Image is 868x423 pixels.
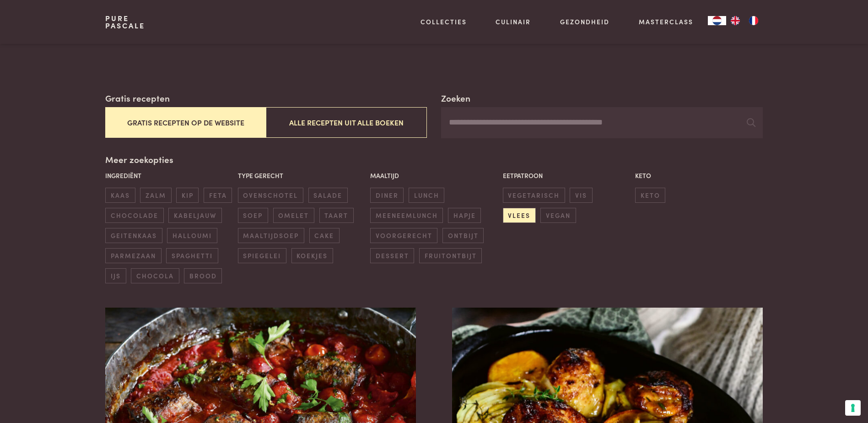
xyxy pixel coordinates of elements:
[726,16,744,25] a: EN
[635,171,763,180] p: Keto
[308,188,348,203] span: salade
[168,208,221,223] span: kabeljauw
[105,228,162,243] span: geitenkaas
[370,228,437,243] span: voorgerecht
[204,188,232,203] span: feta
[540,208,576,223] span: vegan
[409,188,444,203] span: lunch
[448,208,481,223] span: hapje
[503,171,631,180] p: Eetpatroon
[105,208,163,223] span: chocolade
[319,208,354,223] span: taart
[421,17,467,27] a: Collecties
[635,188,665,203] span: keto
[167,228,217,243] span: halloumi
[105,248,161,263] span: parmezaan
[370,188,404,203] span: diner
[105,107,266,138] button: Gratis recepten op de website
[238,171,366,180] p: Type gerecht
[708,16,726,25] a: NL
[238,188,303,203] span: ovenschotel
[419,248,482,263] span: fruitontbijt
[291,248,333,263] span: koekjes
[639,17,693,27] a: Masterclass
[105,15,145,29] a: PurePascale
[105,268,126,283] span: ijs
[140,188,171,203] span: zalm
[708,16,763,25] aside: Language selected: Nederlands
[370,208,443,223] span: meeneemlunch
[309,228,340,243] span: cake
[166,248,218,263] span: spaghetti
[238,228,304,243] span: maaltijdsoep
[238,208,268,223] span: soep
[105,171,233,180] p: Ingrediënt
[726,16,763,25] ul: Language list
[496,17,531,27] a: Culinair
[744,16,763,25] a: FR
[105,188,135,203] span: kaas
[570,188,592,203] span: vis
[273,208,314,223] span: omelet
[370,171,498,180] p: Maaltijd
[503,188,565,203] span: vegetarisch
[105,92,170,105] label: Gratis recepten
[176,188,199,203] span: kip
[370,248,414,263] span: dessert
[503,208,536,223] span: vlees
[560,17,609,27] a: Gezondheid
[442,228,484,243] span: ontbijt
[184,268,222,283] span: brood
[131,268,179,283] span: chocola
[845,400,861,416] button: Uw voorkeuren voor toestemming voor trackingtechnologieën
[708,16,726,25] div: Language
[266,107,426,138] button: Alle recepten uit alle boeken
[238,248,286,263] span: spiegelei
[441,92,470,105] label: Zoeken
